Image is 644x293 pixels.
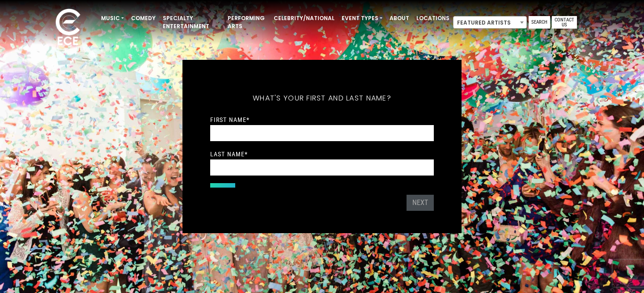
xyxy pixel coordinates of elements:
label: First Name [210,116,250,124]
span: Featured Artists [453,17,526,29]
a: Specialty Entertainment [159,11,224,34]
span: Featured Artists [453,16,527,29]
h5: What's your first and last name? [210,82,434,114]
a: Celebrity/National [270,11,338,26]
a: Performing Arts [224,11,270,34]
a: Locations [413,11,453,26]
a: Event Types [338,11,386,26]
a: Contact Us [552,16,577,29]
a: Search [529,16,550,29]
img: ece_new_logo_whitev2-1.png [46,6,90,50]
label: Last Name [210,150,248,158]
a: Comedy [127,11,159,26]
a: About [386,11,413,26]
a: Music [97,11,127,26]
